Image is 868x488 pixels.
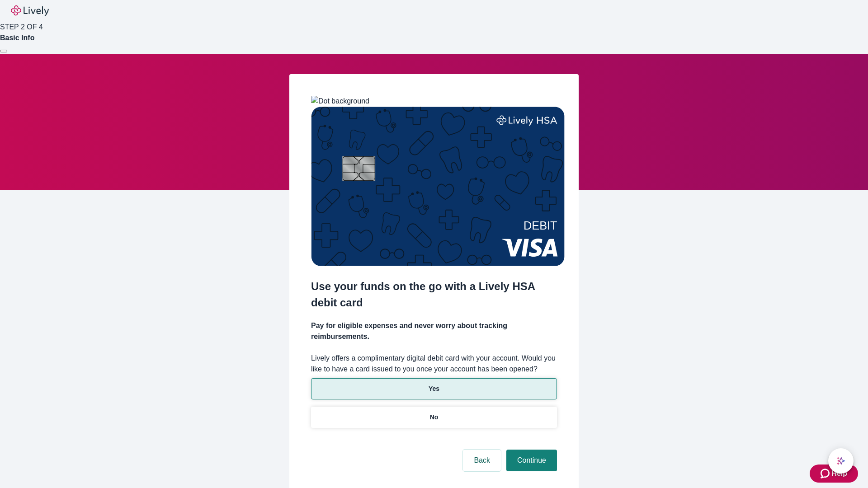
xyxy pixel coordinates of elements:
[836,456,845,465] svg: Lively AI Assistant
[311,278,557,311] h2: Use your funds on the go with a Lively HSA debit card
[821,468,831,479] svg: Zendesk support icon
[506,450,557,471] button: Continue
[311,378,557,399] button: Yes
[831,468,847,479] span: Help
[463,450,501,471] button: Back
[311,320,557,342] h4: Pay for eligible expenses and never worry about tracking reimbursements.
[311,407,557,428] button: No
[828,448,854,474] button: chat
[11,5,49,16] img: Lively
[810,465,858,483] button: Zendesk support iconHelp
[430,413,439,422] p: No
[311,107,565,266] img: Debit card
[429,384,439,394] p: Yes
[311,353,557,375] label: Lively offers a complimentary digital debit card with your account. Would you like to have a card...
[311,96,369,107] img: Dot background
